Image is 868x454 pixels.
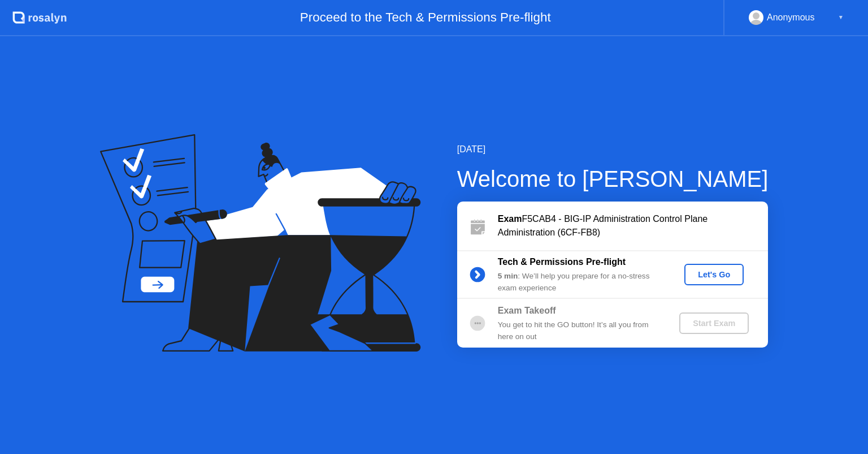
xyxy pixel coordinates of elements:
b: Exam [498,214,522,224]
div: [DATE] [457,143,769,156]
b: Exam Takeoff [498,306,556,315]
div: Let's Go [689,270,739,279]
div: F5CAB4 - BIG-IP Administration Control Plane Administration (6CF-FB8) [498,212,768,239]
div: : We’ll help you prepare for a no-stress exam experience [498,271,661,294]
b: Tech & Permissions Pre-flight [498,257,626,267]
div: ▼ [838,10,844,25]
div: Welcome to [PERSON_NAME] [457,162,769,196]
div: You get to hit the GO button! It’s all you from here on out [498,319,661,342]
button: Let's Go [684,264,744,285]
div: Anonymous [767,10,815,25]
button: Start Exam [679,312,749,334]
div: Start Exam [684,319,744,328]
b: 5 min [498,272,518,280]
